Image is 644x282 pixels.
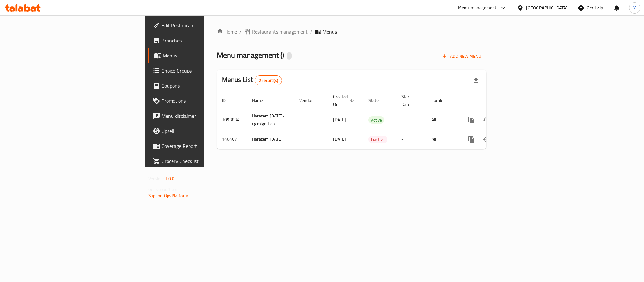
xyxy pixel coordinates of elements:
span: 1.0.0 [165,175,174,183]
td: Harazem [DATE] [247,130,294,149]
span: Active [368,117,384,124]
button: more [464,132,479,147]
span: Start Date [401,93,419,108]
td: All [427,130,459,149]
span: Inactive [368,136,387,143]
h2: Menus List [222,75,282,85]
span: Menu management ( ) [217,48,284,62]
div: Menu-management [458,4,497,12]
a: Coupons [148,78,253,93]
a: Choice Groups [148,63,253,78]
span: Vendor [299,97,321,104]
span: Menus [163,52,248,59]
th: Actions [459,91,529,110]
a: Support.OpsPlatform [148,192,188,200]
span: Promotions [162,97,248,105]
span: [DATE] [333,116,346,124]
a: Branches [148,33,253,48]
span: Menus [322,28,337,35]
a: Menu disclaimer [148,108,253,123]
span: Restaurants management [252,28,308,35]
span: Coverage Report [162,142,248,150]
span: ID [222,97,234,104]
span: Add New Menu [443,52,481,60]
span: Locale [432,97,451,104]
span: [DATE] [333,135,346,143]
td: Harazem [DATE]-cg migration [247,110,294,130]
span: Upsell [162,127,248,135]
td: - [396,130,427,149]
div: Total records count [255,75,282,85]
div: Export file [469,73,484,88]
button: more [464,112,479,127]
span: Name [252,97,271,104]
a: Edit Restaurant [148,18,253,33]
li: / [310,28,312,35]
div: [GEOGRAPHIC_DATA] [526,4,568,11]
a: Restaurants management [244,28,308,35]
a: Coverage Report [148,138,253,154]
a: Menus [148,48,253,63]
div: Inactive [368,136,387,143]
span: Version: [148,175,164,183]
span: Status [368,97,389,104]
span: 2 record(s) [255,78,282,84]
a: Grocery Checklist [148,154,253,169]
table: enhanced table [217,91,529,149]
td: - [396,110,427,130]
span: Branches [162,37,248,44]
td: All [427,110,459,130]
span: Choice Groups [162,67,248,74]
span: Get support on: [148,185,177,193]
a: Upsell [148,123,253,138]
nav: breadcrumb [217,28,486,35]
span: Edit Restaurant [162,22,248,29]
span: Y [633,4,636,11]
span: Menu disclaimer [162,112,248,120]
span: Grocery Checklist [162,157,248,165]
span: Created On [333,93,356,108]
a: Promotions [148,93,253,108]
button: Change Status [479,112,494,127]
span: Coupons [162,82,248,89]
button: Add New Menu [438,51,486,62]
